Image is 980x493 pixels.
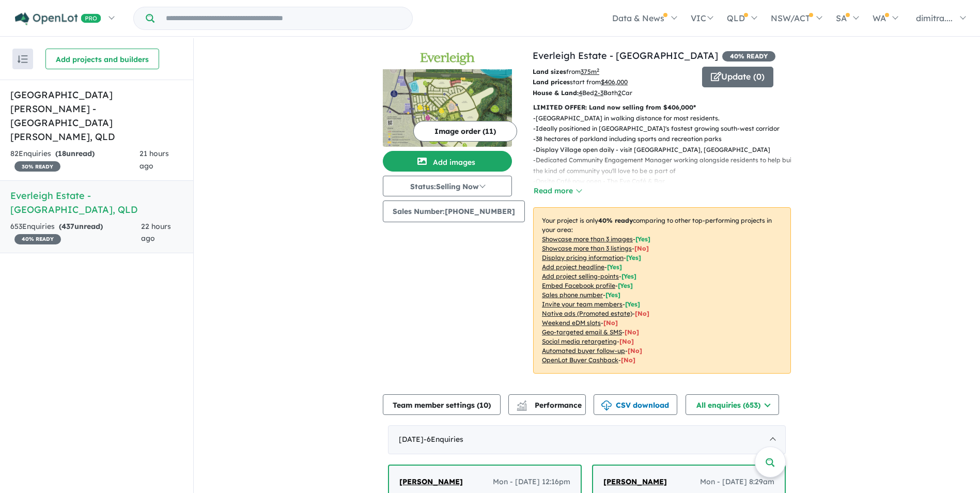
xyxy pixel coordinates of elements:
[533,78,570,86] b: Land prices
[399,476,463,488] a: [PERSON_NAME]
[517,404,527,410] img: bar-chart.svg
[413,121,517,142] button: Image order (11)
[533,124,799,134] p: - Ideally positioned in [GEOGRAPHIC_DATA]'s fastest growing south-west corridor
[10,148,139,173] div: 82 Enquir ies
[916,13,953,23] span: dimitra....
[383,151,512,172] button: Add images
[157,7,410,29] input: Try estate name, suburb, builder or developer
[542,244,632,252] u: Showcase more than 3 listings
[383,49,512,147] a: Everleigh Estate - Greenbank LogoEverleigh Estate - Greenbank
[399,477,463,486] span: [PERSON_NAME]
[139,149,169,171] span: 21 hours ago
[10,221,141,245] div: 653 Enquir ies
[628,347,642,355] span: [No]
[542,347,625,355] u: Automated buyer follow-up
[517,400,526,406] img: line-chart.svg
[581,68,599,75] u: 375 m
[542,310,632,317] u: Native ads (Promoted estate)
[383,176,512,196] button: Status:Selling Now
[542,235,633,243] u: Showcase more than 3 images
[14,234,61,244] span: 40 % READY
[542,356,618,364] u: OpenLot Buyer Cashback
[383,69,512,147] img: Everleigh Estate - Greenbank
[533,185,582,197] button: Read more
[700,476,774,488] span: Mon - [DATE] 8:29am
[594,89,603,97] u: 2-3
[542,319,601,327] u: Weekend eDM slots
[626,254,641,261] span: [ Yes ]
[722,51,775,61] span: 40 % READY
[625,300,640,308] span: [ Yes ]
[61,222,74,231] span: 437
[533,88,694,98] p: Bed Bath Car
[18,55,28,63] img: sort.svg
[579,89,582,97] u: 4
[621,272,636,280] span: [ Yes ]
[533,68,566,75] b: Land sizes
[479,400,488,410] span: 10
[619,337,634,345] span: [No]
[533,67,694,77] p: from
[618,282,633,289] span: [ Yes ]
[603,476,667,488] a: [PERSON_NAME]
[603,477,667,486] span: [PERSON_NAME]
[702,67,773,87] button: Update (0)
[533,145,799,155] p: - Display Village open daily - visit [GEOGRAPHIC_DATA], [GEOGRAPHIC_DATA]
[533,102,791,113] p: LIMITED OFFER: Land now selling from $406,000*
[533,134,799,144] p: - 38 hectares of parkland including sports and recreation parks
[635,310,649,317] span: [No]
[533,77,694,87] p: start from
[533,50,718,61] a: Everleigh Estate - [GEOGRAPHIC_DATA]
[635,235,650,243] span: [ Yes ]
[542,300,623,308] u: Invite your team members
[542,337,617,345] u: Social media retargeting
[59,222,103,231] strong: ( unread)
[542,254,624,261] u: Display pricing information
[634,244,649,252] span: [ No ]
[141,222,171,243] span: 22 hours ago
[533,89,579,97] b: House & Land:
[621,356,635,364] span: [No]
[542,272,619,280] u: Add project selling-points
[618,89,621,97] u: 2
[387,53,508,65] img: Everleigh Estate - Greenbank Logo
[686,394,779,415] button: All enquiries (653)
[55,149,95,158] strong: ( unread)
[533,113,799,124] p: - [GEOGRAPHIC_DATA] in walking distance for most residents.
[542,263,604,271] u: Add project headline
[607,263,622,271] span: [ Yes ]
[58,149,66,158] span: 18
[493,476,570,488] span: Mon - [DATE] 12:16pm
[542,291,603,299] u: Sales phone number
[424,435,463,444] span: - 6 Enquir ies
[383,394,501,415] button: Team member settings (10)
[598,217,633,224] b: 40 % ready
[601,400,612,411] img: download icon
[603,319,618,327] span: [No]
[45,49,159,69] button: Add projects and builders
[605,291,620,299] span: [ Yes ]
[533,176,799,187] p: - Onsite Café now open - The Eve Café & Bar
[601,78,628,86] u: $ 406,000
[15,12,101,25] img: Openlot PRO Logo White
[518,400,582,410] span: Performance
[542,282,615,289] u: Embed Facebook profile
[597,67,599,73] sup: 2
[625,328,639,336] span: [No]
[10,88,183,144] h5: [GEOGRAPHIC_DATA][PERSON_NAME] - [GEOGRAPHIC_DATA][PERSON_NAME] , QLD
[533,207,791,374] p: Your project is only comparing to other top-performing projects in your area: - - - - - - - - - -...
[533,155,799,176] p: - Dedicated Community Engagement Manager working alongside residents to help build the kind of co...
[542,328,622,336] u: Geo-targeted email & SMS
[508,394,586,415] button: Performance
[388,425,786,454] div: [DATE]
[383,201,525,222] button: Sales Number:[PHONE_NUMBER]
[14,161,60,172] span: 30 % READY
[594,394,677,415] button: CSV download
[10,189,183,217] h5: Everleigh Estate - [GEOGRAPHIC_DATA] , QLD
